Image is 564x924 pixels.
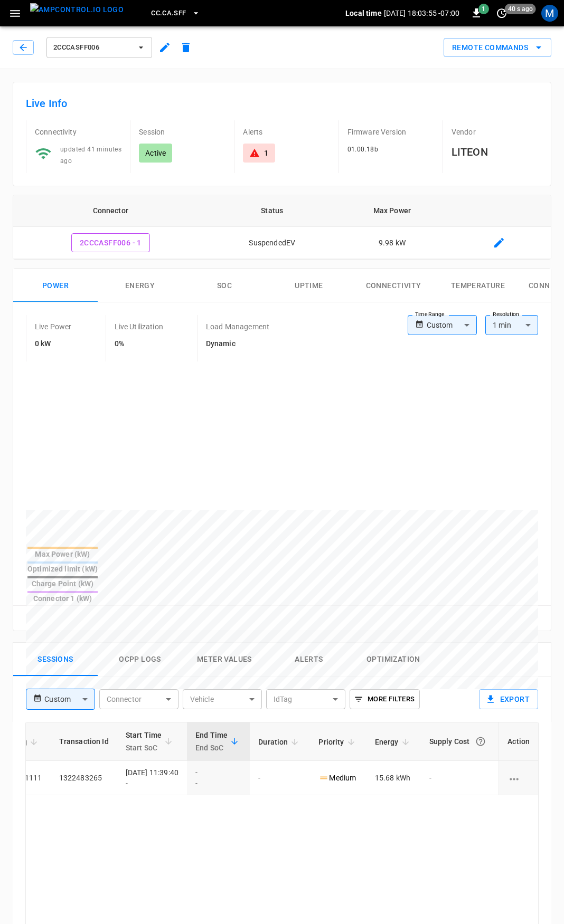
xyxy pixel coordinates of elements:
[444,38,551,58] button: Remote Commands
[264,148,268,158] div: 1
[182,643,267,677] button: Meter Values
[267,643,351,677] button: Alerts
[206,321,269,332] p: Load Management
[126,729,162,754] div: Start Time
[336,227,447,260] td: 9.98 kW
[243,127,330,137] p: Alerts
[195,741,228,754] p: End SoC
[452,144,538,160] h6: LITEON
[195,729,228,754] div: End Time
[145,148,166,158] p: Active
[13,643,98,677] button: Sessions
[427,315,477,335] div: Custom
[206,338,269,350] h6: Dynamic
[13,269,98,302] button: Power
[35,127,121,137] p: Connectivity
[139,127,225,137] p: Session
[13,195,551,260] table: connector table
[318,736,358,748] span: Priority
[26,95,538,112] h6: Live Info
[499,722,538,761] th: Action
[493,5,510,22] button: set refresh interval
[485,315,538,335] div: 1 min
[347,146,379,153] span: 01.00.18b
[195,729,241,754] span: End TimeEnd SoC
[60,146,121,165] span: updated 41 minutes ago
[35,321,72,332] p: Live Power
[53,42,131,54] span: 2CCCASFF006
[115,321,163,332] p: Live Utilization
[182,269,267,302] button: SOC
[541,5,558,22] div: profile-icon
[258,736,302,748] span: Duration
[415,310,445,319] label: Time Range
[429,732,491,751] div: Supply Cost
[479,689,538,709] button: Export
[126,729,176,754] span: Start TimeStart SoC
[350,689,420,709] button: More Filters
[35,338,72,350] h6: 0 kW
[44,689,95,709] div: Custom
[493,310,519,319] label: Resolution
[98,643,182,677] button: Ocpp logs
[436,269,520,302] button: Temperature
[115,338,163,350] h6: 0%
[375,736,412,748] span: Energy
[351,643,436,677] button: Optimization
[147,3,204,24] button: CC.CA.SFF
[351,269,436,302] button: Connectivity
[444,38,551,58] div: remote commands options
[345,8,382,18] p: Local time
[471,732,490,751] button: The cost of your charging session based on your supply rates
[452,127,538,137] p: Vendor
[126,741,162,754] p: Start SoC
[478,4,489,14] span: 1
[151,7,186,20] span: CC.CA.SFF
[51,722,117,761] th: Transaction Id
[505,4,536,14] span: 40 s ago
[98,269,182,302] button: Energy
[208,227,337,260] td: SuspendedEV
[347,127,434,137] p: Firmware Version
[13,195,208,227] th: Connector
[507,773,530,783] div: charging session options
[267,269,351,302] button: Uptime
[384,8,459,18] p: [DATE] 18:03:55 -07:00
[46,37,152,58] button: 2CCCASFF006
[71,233,150,253] button: 2CCCASFF006 - 1
[208,195,337,227] th: Status
[336,195,447,227] th: Max Power
[30,3,124,16] img: ampcontrol.io logo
